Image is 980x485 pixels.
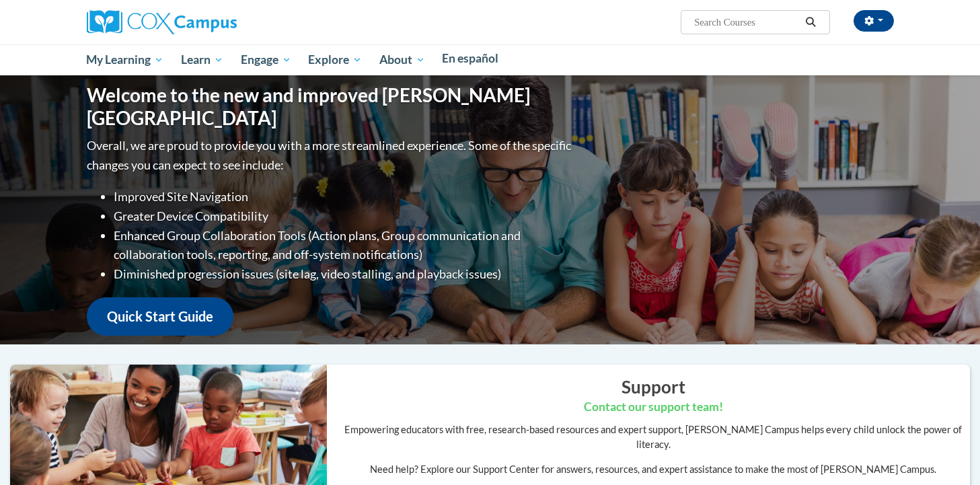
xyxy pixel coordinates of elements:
a: Cox Campus [87,15,237,27]
h3: Contact our support team! [337,399,970,416]
span: Learn [181,52,223,68]
p: Overall, we are proud to provide you with a more streamlined experience. Some of the specific cha... [87,136,574,175]
li: Enhanced Group Collaboration Tools (Action plans, Group communication and collaboration tools, re... [114,226,574,265]
p: Empowering educators with free, research-based resources and expert support, [PERSON_NAME] Campus... [337,422,970,452]
a: Learn [172,44,232,75]
h2: Support [337,375,970,399]
li: Greater Device Compatibility [114,207,574,226]
h1: Welcome to the new and improved [PERSON_NAME][GEOGRAPHIC_DATA] [87,84,574,129]
i:  [804,17,817,28]
button: Account Settings [854,10,894,32]
img: Cox Campus [87,10,237,34]
a: Engage [232,44,300,75]
a: Quick Start Guide [87,297,233,336]
a: En español [434,44,508,73]
span: Explore [308,52,362,68]
span: My Learning [86,52,163,68]
span: Engage [241,52,291,68]
span: About [379,52,425,68]
a: My Learning [78,44,173,75]
a: Explore [299,44,371,75]
button: Search [800,14,821,30]
span: En español [442,51,498,65]
p: Need help? Explore our Support Center for answers, resources, and expert assistance to make the m... [337,462,970,477]
div: Main menu [67,44,914,75]
li: Diminished progression issues (site lag, video stalling, and playback issues) [114,264,574,284]
li: Improved Site Navigation [114,187,574,207]
a: About [371,44,434,75]
input: Search Courses [693,14,800,30]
